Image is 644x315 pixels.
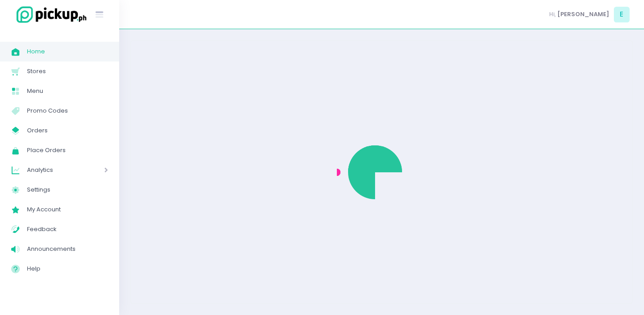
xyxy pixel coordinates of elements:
[27,66,108,77] span: Stores
[27,164,79,176] span: Analytics
[27,105,108,117] span: Promo Codes
[27,184,108,196] span: Settings
[27,204,108,215] span: My Account
[27,243,108,255] span: Announcements
[27,46,108,57] span: Home
[27,223,108,235] span: Feedback
[27,263,108,275] span: Help
[11,5,88,24] img: logo
[549,10,556,19] span: Hi,
[27,144,108,156] span: Place Orders
[27,85,108,97] span: Menu
[557,10,609,19] span: [PERSON_NAME]
[27,125,108,136] span: Orders
[614,7,630,22] span: E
